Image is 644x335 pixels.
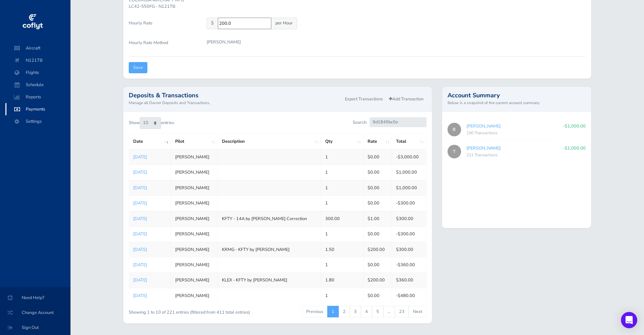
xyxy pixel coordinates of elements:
[621,312,637,328] div: Open Intercom Messenger
[321,196,363,211] td: 1
[171,149,218,164] td: [PERSON_NAME]
[129,117,174,129] label: Show entries
[466,145,501,151] a: [PERSON_NAME]
[133,262,147,268] a: [DATE]
[448,145,461,158] span: T
[370,117,427,127] input: Search:
[372,306,383,317] a: 5
[124,18,202,32] label: Hourly Rate
[448,92,586,98] h2: Account Summary
[448,100,586,106] small: Below is a snapshot of the current account summary.
[171,288,218,303] td: [PERSON_NAME]
[392,196,426,211] td: -$300.00
[171,165,218,180] td: [PERSON_NAME]
[21,12,44,32] img: coflyt logo
[218,134,321,149] th: Description: activate to sort column ascending
[363,211,392,226] td: $1.00
[171,257,218,272] td: [PERSON_NAME]
[563,123,586,130] p: -$1,000.00
[129,305,248,316] div: Showing 1 to 10 of 221 entries (filtered from 411 total entries)
[129,134,171,149] th: Date: activate to sort column ascending
[321,149,363,164] td: 1
[133,277,147,283] a: [DATE]
[133,200,147,206] a: [DATE]
[321,134,363,149] th: Qty: activate to sort column ascending
[363,242,392,257] td: $200.00
[129,62,147,73] input: Save
[353,117,426,127] label: Search:
[363,273,392,288] td: $200.00
[321,180,363,195] td: 1
[171,134,218,149] th: Pilot: activate to sort column ascending
[218,211,321,226] td: KFTY - 14A by [PERSON_NAME] Correction
[207,18,218,29] span: $
[321,273,363,288] td: 1.80
[133,247,147,253] a: [DATE]
[133,231,147,237] a: [DATE]
[133,154,147,160] a: [DATE]
[392,211,426,226] td: $300.00
[218,273,321,288] td: KLEX - KFTY by [PERSON_NAME]
[361,306,372,317] a: 4
[129,92,342,98] h2: Deposits & Transactions
[207,39,241,45] p: [PERSON_NAME]
[363,134,392,149] th: Rate: activate to sort column ascending
[338,306,350,317] a: 2
[563,145,586,152] p: -$1,000.00
[321,226,363,242] td: 1
[171,196,218,211] td: [PERSON_NAME]
[171,180,218,195] td: [PERSON_NAME]
[171,242,218,257] td: [PERSON_NAME]
[321,165,363,180] td: 1
[363,257,392,272] td: $0.00
[392,273,426,288] td: $360.00
[12,66,64,79] span: Flights
[12,115,64,127] span: Settings
[12,91,64,103] span: Reports
[12,42,64,54] span: Aircraft
[392,134,426,149] th: Total: activate to sort column ascending
[140,117,161,129] select: Showentries
[466,130,558,137] div: 190 Transactions
[171,273,218,288] td: [PERSON_NAME]
[321,257,363,272] td: 1
[129,100,342,106] small: Manage all Owner Deposits and Transactions.
[395,306,409,317] a: 23
[363,196,392,211] td: $0.00
[171,226,218,242] td: [PERSON_NAME]
[350,306,361,317] a: 3
[392,149,426,164] td: -$3,000.00
[12,79,64,91] span: Schedule
[133,216,147,222] a: [DATE]
[321,211,363,226] td: 300.00
[171,211,218,226] td: [PERSON_NAME]
[8,292,62,304] span: Need Help?
[327,306,339,317] a: 1
[392,226,426,242] td: -$300.00
[466,123,501,129] a: [PERSON_NAME]
[392,242,426,257] td: $300.00
[363,226,392,242] td: $0.00
[133,185,147,191] a: [DATE]
[448,123,461,136] span: B
[342,94,386,104] a: Export Transactions
[392,288,426,303] td: -$480.00
[8,307,62,319] span: Change Account
[321,288,363,303] td: 1
[392,165,426,180] td: $1,000.00
[466,152,558,159] div: 221 Transactions
[363,149,392,164] td: $0.00
[392,180,426,195] td: $1,000.00
[133,169,147,175] a: [DATE]
[363,180,392,195] td: $0.00
[133,293,147,299] a: [DATE]
[392,257,426,272] td: -$360.00
[12,54,64,66] span: N121TB
[363,288,392,303] td: $0.00
[363,165,392,180] td: $0.00
[218,242,321,257] td: KRMG - KFTY by [PERSON_NAME]
[124,37,202,51] label: Hourly Rate Method
[321,242,363,257] td: 1.50
[409,306,427,317] a: Next
[12,103,64,115] span: Payments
